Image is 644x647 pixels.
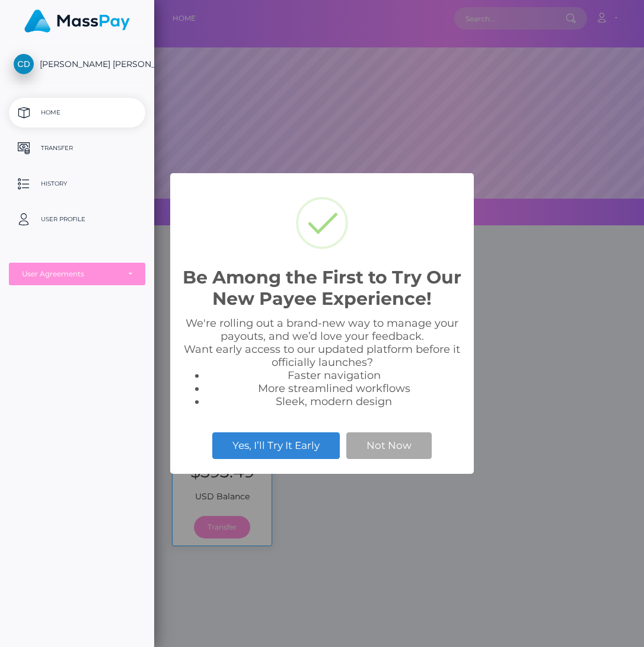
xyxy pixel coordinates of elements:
[182,267,462,310] h2: Be Among the First to Try Our New Payee Experience!
[9,263,145,285] button: User Agreements
[206,369,462,382] li: Faster navigation
[14,104,141,122] p: Home
[14,211,141,228] p: User Profile
[14,139,141,157] p: Transfer
[22,269,119,279] div: User Agreements
[206,395,462,408] li: Sleek, modern design
[14,175,141,193] p: History
[212,432,340,458] button: Yes, I’ll Try It Early
[9,59,145,69] span: [PERSON_NAME] [PERSON_NAME]
[24,9,130,33] img: MassPay
[206,382,462,395] li: More streamlined workflows
[182,317,462,408] div: We're rolling out a brand-new way to manage your payouts, and we’d love your feedback. Want early...
[346,432,432,458] button: Not Now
